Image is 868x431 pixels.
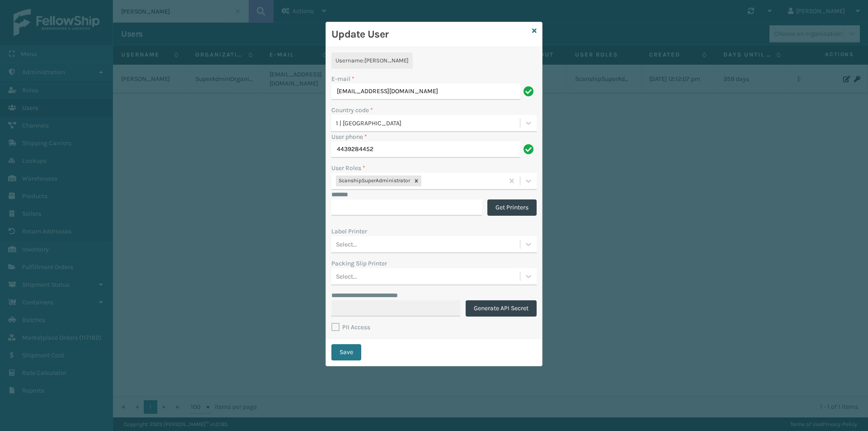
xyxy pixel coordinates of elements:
label: PII Access [331,323,370,331]
span: Username : [335,57,364,64]
label: Packing Slip Printer [331,259,387,268]
button: Generate API Secret [466,300,537,317]
label: E-mail [331,74,354,84]
div: Select... [336,240,357,249]
label: Country code [331,105,373,115]
div: 1 | [GEOGRAPHIC_DATA] [336,118,521,128]
label: Label Printer [331,227,367,236]
button: Get Printers [487,199,537,216]
label: User phone [331,132,367,142]
h3: Update User [331,28,528,41]
button: Save [331,344,361,360]
div: ScanshipSuperAdministrator [336,175,411,186]
label: User Roles [331,163,365,173]
div: Select... [336,272,357,281]
span: [PERSON_NAME] [364,57,409,64]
